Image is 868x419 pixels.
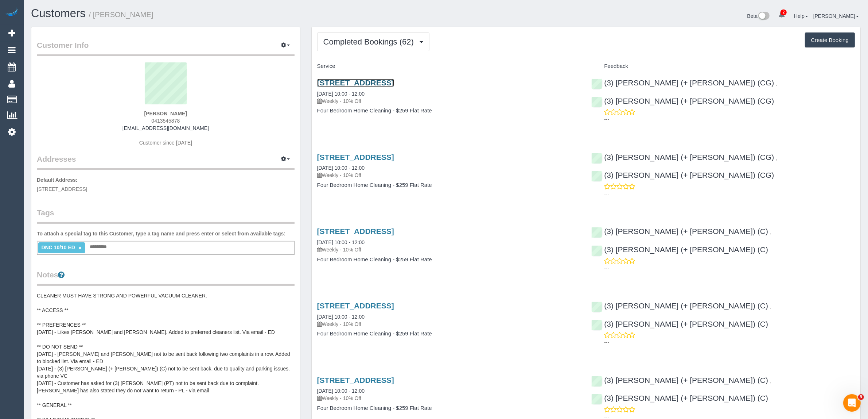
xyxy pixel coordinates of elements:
p: Weekly - 10% Off [317,97,581,105]
span: , [775,81,777,87]
a: [DATE] 10:00 - 12:00 [317,91,365,97]
span: 3 [858,394,864,400]
a: (3) [PERSON_NAME] (+ [PERSON_NAME]) (CG) [591,97,774,105]
a: [DATE] 10:00 - 12:00 [317,388,365,394]
span: 0413545878 [151,118,180,124]
a: [PERSON_NAME] [813,13,859,19]
h4: Four Bedroom Home Cleaning - $259 Flat Rate [317,331,581,337]
h4: Four Bedroom Home Cleaning - $259 Flat Rate [317,405,581,411]
p: --- [604,116,855,123]
h4: Four Bedroom Home Cleaning - $259 Flat Rate [317,257,581,263]
span: , [770,304,771,310]
h4: Four Bedroom Home Cleaning - $259 Flat Rate [317,108,581,114]
a: [DATE] 10:00 - 12:00 [317,314,365,320]
p: Weekly - 10% Off [317,172,581,179]
label: Default Address: [37,176,78,184]
p: --- [604,190,855,197]
p: Weekly - 10% Off [317,320,581,328]
strong: [PERSON_NAME] [144,111,187,116]
a: (3) [PERSON_NAME] (+ [PERSON_NAME]) (C) [591,301,768,310]
img: New interface [758,12,770,21]
small: / [PERSON_NAME] [89,11,153,19]
a: (3) [PERSON_NAME] (+ [PERSON_NAME]) (CG) [591,153,774,161]
a: (3) [PERSON_NAME] (+ [PERSON_NAME]) (C) [591,376,768,384]
a: [DATE] 10:00 - 12:00 [317,165,365,171]
h4: Service [317,63,581,69]
a: [STREET_ADDRESS] [317,227,394,235]
a: (3) [PERSON_NAME] (+ [PERSON_NAME]) (CG) [591,78,774,87]
a: [STREET_ADDRESS] [317,153,394,161]
a: 2 [775,7,789,23]
p: Weekly - 10% Off [317,395,581,402]
a: [DATE] 10:00 - 12:00 [317,239,365,245]
a: (3) [PERSON_NAME] (+ [PERSON_NAME]) (C) [591,227,768,235]
legend: Customer Info [37,40,295,56]
iframe: Intercom live chat [843,394,861,412]
a: (3) [PERSON_NAME] (+ [PERSON_NAME]) (C) [591,320,768,328]
h4: Feedback [591,63,855,69]
a: [STREET_ADDRESS] [317,78,394,87]
span: Completed Bookings (62) [323,37,417,46]
span: , [770,378,771,384]
a: (3) [PERSON_NAME] (+ [PERSON_NAME]) (CG) [591,171,774,179]
p: --- [604,339,855,346]
a: Help [794,13,808,19]
p: Weekly - 10% Off [317,246,581,253]
button: Create Booking [805,32,855,48]
span: , [775,155,777,161]
label: To attach a special tag to this Customer, type a tag name and press enter or select from availabl... [37,230,285,237]
p: --- [604,264,855,272]
a: Customers [31,7,86,20]
img: Automaid Logo [4,7,19,18]
button: Completed Bookings (62) [317,32,429,51]
span: Customer since [DATE] [139,140,192,146]
a: [EMAIL_ADDRESS][DOMAIN_NAME] [122,125,209,131]
a: Beta [747,13,770,19]
h4: Four Bedroom Home Cleaning - $259 Flat Rate [317,182,581,188]
span: , [770,229,771,235]
a: [STREET_ADDRESS] [317,376,394,384]
a: [STREET_ADDRESS] [317,301,394,310]
span: DNC 10/10 ED [41,245,75,250]
span: [STREET_ADDRESS] [37,186,87,192]
span: 2 [781,9,787,15]
a: × [78,245,82,251]
legend: Tags [37,207,295,224]
legend: Notes [37,269,295,286]
a: (3) [PERSON_NAME] (+ [PERSON_NAME]) (C) [591,394,768,402]
a: (3) [PERSON_NAME] (+ [PERSON_NAME]) (C) [591,245,768,254]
